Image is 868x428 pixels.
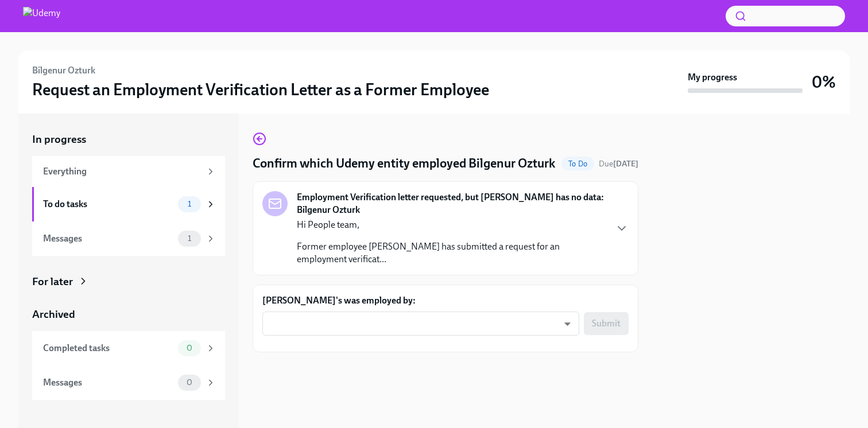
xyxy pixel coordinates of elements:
img: Udemy [23,7,60,25]
div: ​ [262,312,579,336]
span: Due [599,159,638,169]
h6: Bilgenur Ozturk [32,64,95,77]
div: Completed tasks [43,342,173,355]
div: Messages [43,232,173,245]
span: 1 [181,234,198,243]
div: For later [32,274,73,289]
div: Everything [43,165,201,178]
strong: My progress [688,71,737,84]
h3: 0% [812,72,836,92]
label: [PERSON_NAME]'s was employed by: [262,294,629,307]
a: Completed tasks0 [32,331,225,365]
a: Archived [32,307,225,322]
div: To do tasks [43,198,173,211]
span: 0 [180,378,199,387]
a: For later [32,274,225,289]
p: Former employee [PERSON_NAME] has submitted a request for an employment verificat... [297,240,606,266]
h3: Request an Employment Verification Letter as a Former Employee [32,79,489,100]
strong: [DATE] [613,159,638,169]
span: 0 [180,344,199,352]
strong: Employment Verification letter requested, but [PERSON_NAME] has no data: Bilgenur Ozturk [297,191,606,216]
span: 1 [181,200,198,208]
div: Messages [43,376,173,389]
a: Everything [32,156,225,187]
a: To do tasks1 [32,187,225,221]
p: Hi People team, [297,219,606,231]
h4: Confirm which Udemy entity employed Bilgenur Ozturk [253,155,555,172]
a: In progress [32,132,225,147]
a: Messages0 [32,365,225,400]
span: September 15th, 2025 11:00 [599,158,638,169]
span: To Do [561,159,594,168]
a: Messages1 [32,221,225,256]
